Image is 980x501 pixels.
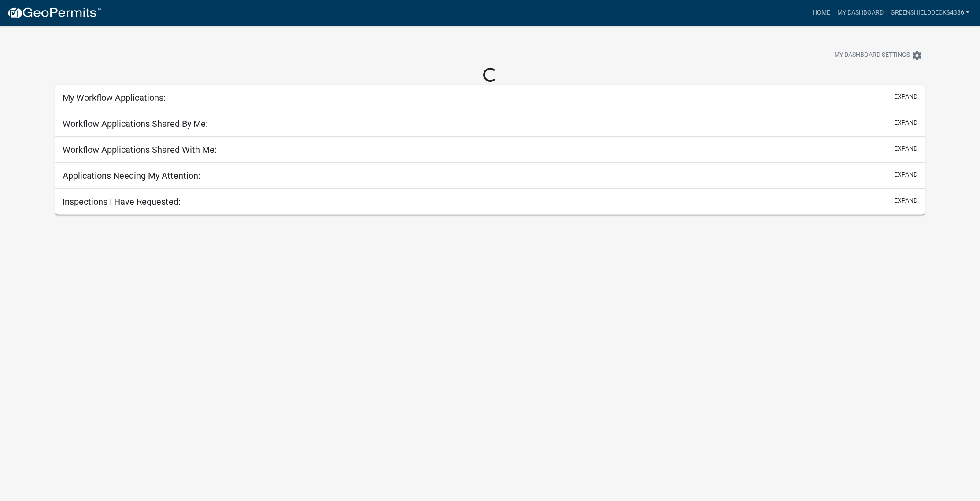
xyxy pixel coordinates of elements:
[63,144,217,155] h5: Workflow Applications Shared With Me:
[834,50,910,61] span: My Dashboard Settings
[63,170,200,181] h5: Applications Needing My Attention:
[894,196,917,205] button: expand
[894,144,917,153] button: expand
[63,196,181,207] h5: Inspections I Have Requested:
[894,118,917,127] button: expand
[894,170,917,179] button: expand
[63,92,166,103] h5: My Workflow Applications:
[912,50,922,61] i: settings
[63,118,208,129] h5: Workflow Applications Shared By Me:
[894,92,917,101] button: expand
[834,4,887,21] a: My Dashboard
[887,4,973,21] a: GreenShieldDecks4386
[809,4,834,21] a: Home
[827,47,929,64] button: My Dashboard Settingssettings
